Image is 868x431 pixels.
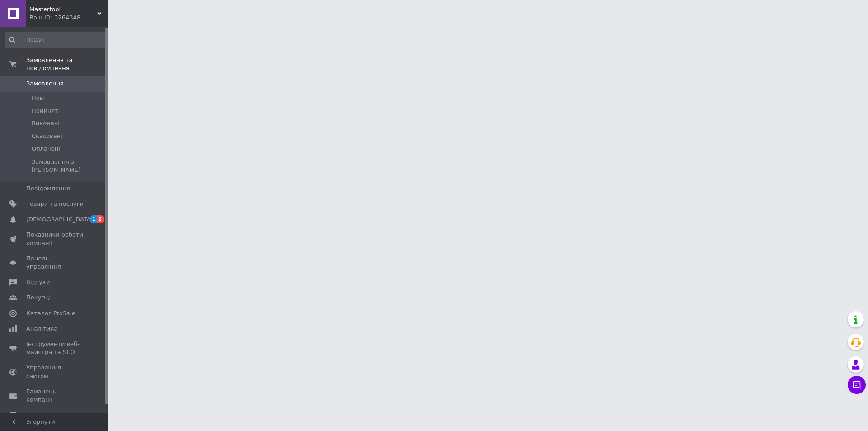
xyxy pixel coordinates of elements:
[32,119,60,128] span: Виконані
[26,255,84,271] span: Панель управління
[26,325,57,333] span: Аналітика
[26,278,50,286] span: Відгуки
[26,231,84,247] span: Показники роботи компанії
[26,364,84,380] span: Управління сайтом
[5,32,107,48] input: Пошук
[26,56,108,72] span: Замовлення та повідомлення
[26,309,75,317] span: Каталог ProSale
[26,185,70,193] span: Повідомлення
[26,215,93,223] span: [DEMOGRAPHIC_DATA]
[29,14,108,22] div: Ваш ID: 3264348
[32,158,106,174] span: Замовлення з [PERSON_NAME]
[26,80,64,88] span: Замовлення
[32,107,60,115] span: Прийняті
[32,94,45,102] span: Нові
[32,145,60,153] span: Оплачені
[26,200,84,208] span: Товари та послуги
[26,388,84,404] span: Гаманець компанії
[90,215,97,223] span: 1
[32,132,62,140] span: Скасовані
[848,376,866,394] button: Чат з покупцем
[29,5,97,14] span: Mastertool
[26,294,51,302] span: Покупці
[26,411,49,419] span: Маркет
[26,340,84,356] span: Інструменти веб-майстра та SEO
[97,215,104,223] span: 2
